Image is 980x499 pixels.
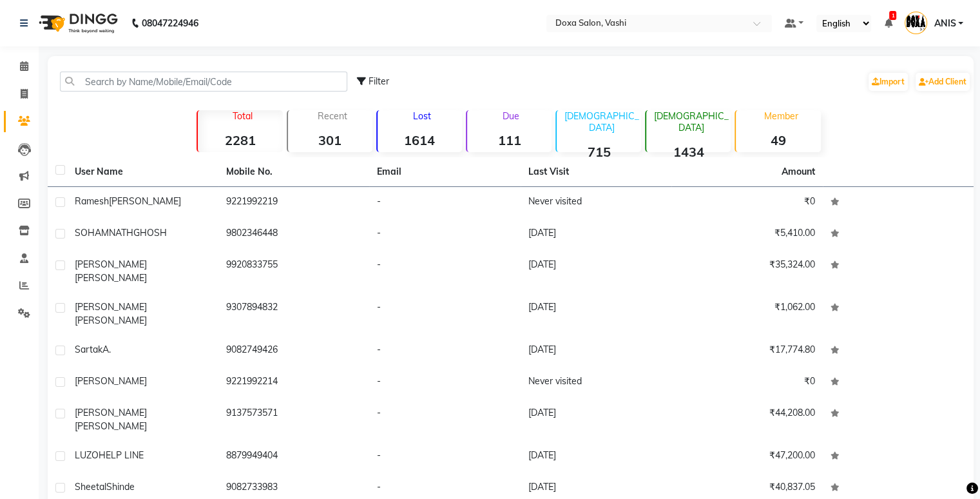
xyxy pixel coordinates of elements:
[774,157,823,186] th: Amount
[218,367,370,398] td: 9221992214
[521,219,672,250] td: [DATE]
[218,441,370,473] td: 8879949404
[102,344,111,355] span: A.
[521,335,672,367] td: [DATE]
[369,219,521,250] td: -
[651,110,731,133] p: [DEMOGRAPHIC_DATA]
[521,441,672,473] td: [DATE]
[218,187,370,219] td: 9221992219
[75,420,147,432] span: [PERSON_NAME]
[75,315,147,326] span: [PERSON_NAME]
[521,157,672,187] th: Last Visit
[75,375,147,387] span: [PERSON_NAME]
[75,301,147,313] span: [PERSON_NAME]
[218,335,370,367] td: 9082749426
[369,398,521,441] td: -
[33,5,121,41] img: logo
[218,157,370,187] th: Mobile No.
[75,449,99,461] span: LUZO
[133,227,167,239] span: GHOSH
[521,367,672,398] td: Never visited
[671,219,823,250] td: ₹5,410.00
[671,441,823,473] td: ₹47,200.00
[75,407,147,418] span: [PERSON_NAME]
[218,398,370,441] td: 9137573571
[218,219,370,250] td: 9802346448
[934,17,956,30] span: ANIS
[75,344,102,355] span: Sartak
[671,187,823,219] td: ₹0
[106,481,135,493] span: Shinde
[521,293,672,335] td: [DATE]
[521,398,672,441] td: [DATE]
[905,12,927,34] img: ANIS
[142,5,198,41] b: 08047224946
[369,367,521,398] td: -
[562,110,641,133] p: [DEMOGRAPHIC_DATA]
[889,11,896,20] span: 1
[671,250,823,293] td: ₹35,324.00
[884,17,892,29] a: 1
[557,144,641,160] strong: 715
[198,132,282,148] strong: 2281
[369,335,521,367] td: -
[869,73,908,91] a: Import
[369,441,521,473] td: -
[467,132,552,148] strong: 111
[383,110,462,122] p: Lost
[736,132,820,148] strong: 49
[99,449,144,461] span: HELP LINE
[470,110,552,122] p: Due
[109,195,181,207] span: [PERSON_NAME]
[369,250,521,293] td: -
[293,110,372,122] p: Recent
[75,227,133,239] span: SOHAMNATH
[369,75,389,87] span: Filter
[369,293,521,335] td: -
[203,110,282,122] p: Total
[218,250,370,293] td: 9920833755
[671,335,823,367] td: ₹17,774.80
[218,293,370,335] td: 9307894832
[288,132,372,148] strong: 301
[741,110,820,122] p: Member
[671,367,823,398] td: ₹0
[671,293,823,335] td: ₹1,062.00
[75,272,147,284] span: [PERSON_NAME]
[75,481,106,493] span: Sheetal
[521,250,672,293] td: [DATE]
[369,157,521,187] th: Email
[521,187,672,219] td: Never visited
[75,195,109,207] span: Ramesh
[60,72,347,92] input: Search by Name/Mobile/Email/Code
[916,73,970,91] a: Add Client
[646,144,731,160] strong: 1434
[369,187,521,219] td: -
[378,132,462,148] strong: 1614
[75,259,147,270] span: [PERSON_NAME]
[671,398,823,441] td: ₹44,208.00
[67,157,218,187] th: User Name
